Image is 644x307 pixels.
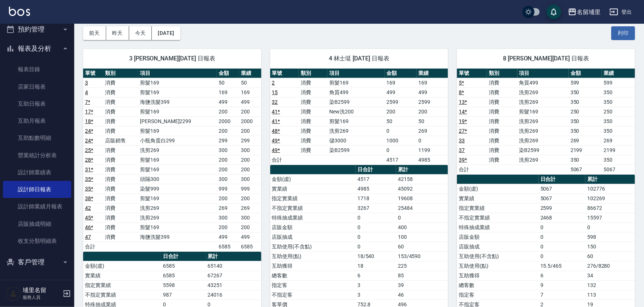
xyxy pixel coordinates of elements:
td: 987 [161,290,206,300]
td: 消費 [103,213,138,222]
td: 2199 [569,145,602,155]
th: 單號 [457,69,487,78]
a: 店販抽成明細 [3,215,71,232]
td: 200 [239,194,261,203]
td: 169 [239,88,261,97]
button: 前天 [83,26,106,40]
td: 499 [217,97,239,107]
td: 消費 [487,88,517,97]
th: 類別 [487,69,517,78]
td: 499 [239,97,261,107]
td: 169 [385,78,416,88]
td: 不指定實業績 [83,290,161,300]
td: 消費 [103,97,138,107]
td: 小瓶角蛋白299 [138,136,217,145]
td: 18/540 [356,251,396,261]
td: 消費 [299,78,327,88]
th: 單號 [83,69,103,78]
td: 499 [239,232,261,242]
td: 6585 [161,261,206,271]
td: 洗剪269 [517,88,569,97]
td: 60 [396,242,448,251]
td: 0 [416,136,448,145]
th: 項目 [138,69,217,78]
td: 200 [239,222,261,232]
td: 269 [416,126,448,136]
td: 6585 [161,271,206,280]
td: 200 [416,107,448,116]
td: 指定客 [457,290,539,300]
a: 營業統計分析表 [3,147,71,164]
td: 350 [569,116,602,126]
td: 25484 [396,203,448,213]
td: 總客數 [270,271,356,280]
td: 0 [396,213,448,222]
td: 499 [416,88,448,97]
td: 指定實業績 [83,280,161,290]
th: 類別 [299,69,327,78]
td: 200 [239,155,261,165]
td: 消費 [103,78,138,88]
td: 102269 [585,194,635,203]
td: 消費 [487,97,517,107]
td: 店販銷售 [103,136,138,145]
td: 102776 [585,184,635,194]
td: 消費 [487,155,517,165]
td: 350 [569,155,602,165]
button: 名留埔里 [565,4,604,20]
td: 599 [602,78,635,88]
button: save [546,4,561,19]
a: 47 [85,234,91,240]
td: 不指定實業績 [270,203,356,213]
table: a dense table [83,69,261,252]
td: 43251 [206,280,261,290]
td: 洗剪269 [138,145,217,155]
td: 200 [239,107,261,116]
a: 37 [459,147,465,153]
th: 金額 [569,69,602,78]
td: 60 [585,251,635,261]
td: 互助使用(不含點) [457,251,539,261]
td: 200 [385,107,416,116]
th: 類別 [103,69,138,78]
td: 洗剪269 [517,97,569,107]
td: 角質499 [517,78,569,88]
h5: 埔里名留 [23,287,61,294]
td: 消費 [103,174,138,184]
td: 頭隔300 [138,174,217,184]
td: 剪髮169 [327,78,385,88]
td: 儲3000 [327,136,385,145]
a: 設計師業績表 [3,164,71,181]
td: 剪髮169 [138,155,217,165]
td: 消費 [103,184,138,194]
button: 報表及分析 [3,39,71,58]
td: 5067 [602,165,635,174]
td: 洗剪269 [138,213,217,222]
td: 4985 [356,184,396,194]
td: 消費 [103,194,138,203]
th: 業績 [239,69,261,78]
td: 200 [217,194,239,203]
td: 999 [239,184,261,194]
img: Person [6,286,21,301]
td: 金額(虛) [83,261,161,271]
td: 消費 [487,116,517,126]
td: 消費 [103,165,138,174]
td: 300 [239,174,261,184]
td: 消費 [103,145,138,155]
td: 153/4590 [396,251,448,261]
td: 100 [396,232,448,242]
td: 50 [416,116,448,126]
td: 消費 [299,88,327,97]
td: 合計 [83,242,103,251]
td: 消費 [487,145,517,155]
td: 200 [239,165,261,174]
button: 客戶管理 [3,252,71,272]
td: 6585 [239,242,261,251]
th: 項目 [517,69,569,78]
td: 300 [217,145,239,155]
a: 2 [272,80,275,86]
td: 消費 [299,107,327,116]
a: 33 [459,138,465,143]
td: 300 [217,213,239,222]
